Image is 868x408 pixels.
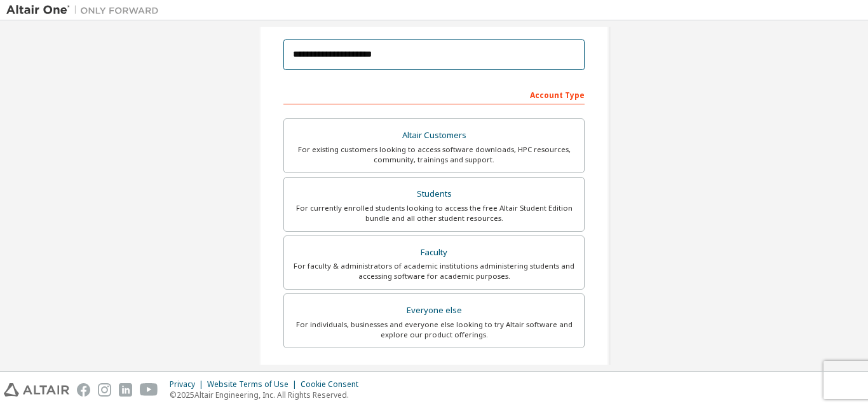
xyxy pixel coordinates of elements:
[283,84,585,104] div: Account Type
[170,390,366,400] p: © 2025 Altair Engineering, Inc. All Rights Reserved.
[292,127,576,144] div: Altair Customers
[207,379,301,390] div: Website Terms of Use
[292,185,576,203] div: Students
[77,383,90,397] img: facebook.svg
[119,383,132,397] img: linkedin.svg
[6,4,165,17] img: Altair One
[292,244,576,262] div: Faculty
[170,379,207,390] div: Privacy
[98,383,111,397] img: instagram.svg
[292,203,576,223] div: For currently enrolled students looking to access the free Altair Student Edition bundle and all ...
[140,383,158,397] img: youtube.svg
[292,261,576,281] div: For faculty & administrators of academic institutions administering students and accessing softwa...
[4,383,69,397] img: altair_logo.svg
[292,144,576,165] div: For existing customers looking to access software downloads, HPC resources, community, trainings ...
[301,379,366,390] div: Cookie Consent
[292,320,576,340] div: For individuals, businesses and everyone else looking to try Altair software and explore our prod...
[292,302,576,320] div: Everyone else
